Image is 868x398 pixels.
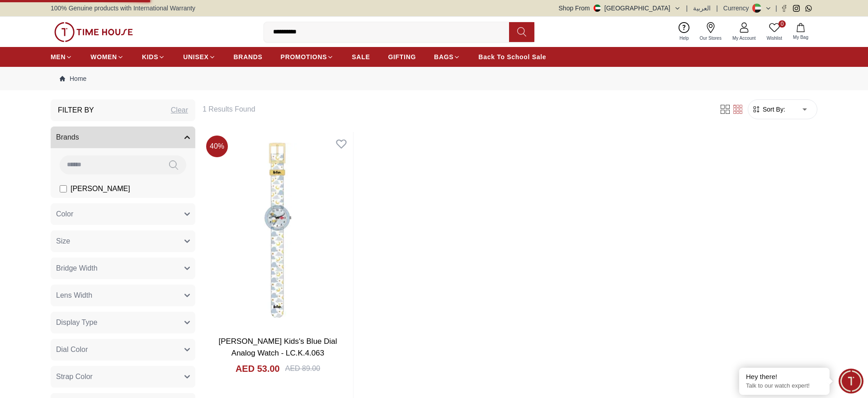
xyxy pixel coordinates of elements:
[594,5,601,12] img: United Arab Emirates
[352,49,370,65] a: SALE
[56,263,98,274] span: Bridge Width
[281,52,327,61] span: PROMOTIONS
[206,136,228,157] span: 40 %
[203,104,708,115] h6: 1 Results Found
[171,105,188,116] div: Clear
[775,4,777,13] span: |
[763,35,786,42] span: Wishlist
[51,312,195,333] button: Display Type
[752,105,785,114] button: Sort By:
[788,21,814,42] button: My Bag
[694,20,727,43] a: Our Stores
[71,183,130,194] span: [PERSON_NAME]
[56,290,92,301] span: Lens Width
[54,22,133,42] img: ...
[183,52,208,61] span: UNISEX
[839,369,863,393] div: Chat Widget
[281,49,334,65] a: PROMOTIONS
[236,362,280,375] h4: AED 53.00
[51,203,195,225] button: Color
[56,209,73,220] span: Color
[285,363,320,374] div: AED 89.00
[686,4,688,13] span: |
[56,132,79,143] span: Brands
[778,20,786,28] span: 0
[51,52,66,61] span: MEN
[51,339,195,361] button: Dial Color
[761,105,785,114] span: Sort By:
[51,285,195,306] button: Lens Width
[388,52,416,61] span: GIFTING
[805,5,812,12] a: Whatsapp
[60,74,86,83] a: Home
[478,52,546,61] span: Back To School Sale
[234,52,263,61] span: BRANDS
[723,4,753,13] div: Currency
[729,35,759,42] span: My Account
[761,20,788,43] a: 0Wishlist
[676,35,693,42] span: Help
[56,371,93,382] span: Strap Color
[793,5,800,12] a: Instagram
[51,67,817,90] nav: Breadcrumb
[789,34,812,41] span: My Bag
[218,337,337,357] a: [PERSON_NAME] Kids's Blue Dial Analog Watch - LC.K.4.063
[56,317,97,328] span: Display Type
[51,49,72,65] a: MEN
[51,258,195,279] button: Bridge Width
[234,49,263,65] a: BRANDS
[434,49,460,65] a: BAGS
[56,344,88,355] span: Dial Color
[56,236,70,247] span: Size
[674,20,694,43] a: Help
[388,49,416,65] a: GIFTING
[203,132,353,328] img: Lee Cooper Kids's Blue Dial Analog Watch - LC.K.4.063
[90,52,117,61] span: WOMEN
[559,4,681,13] button: Shop From[GEOGRAPHIC_DATA]
[716,4,718,13] span: |
[352,52,370,61] span: SALE
[51,230,195,252] button: Size
[90,49,124,65] a: WOMEN
[746,382,823,390] p: Talk to our watch expert!
[51,4,195,13] span: 100% Genuine products with International Warranty
[696,35,725,42] span: Our Stores
[693,4,711,13] button: العربية
[58,105,94,116] h3: Filter By
[746,372,823,381] div: Hey there!
[781,5,788,12] a: Facebook
[478,49,546,65] a: Back To School Sale
[142,52,158,61] span: KIDS
[183,49,215,65] a: UNISEX
[434,52,453,61] span: BAGS
[51,126,195,148] button: Brands
[142,49,165,65] a: KIDS
[51,366,195,388] button: Strap Color
[60,185,67,192] input: [PERSON_NAME]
